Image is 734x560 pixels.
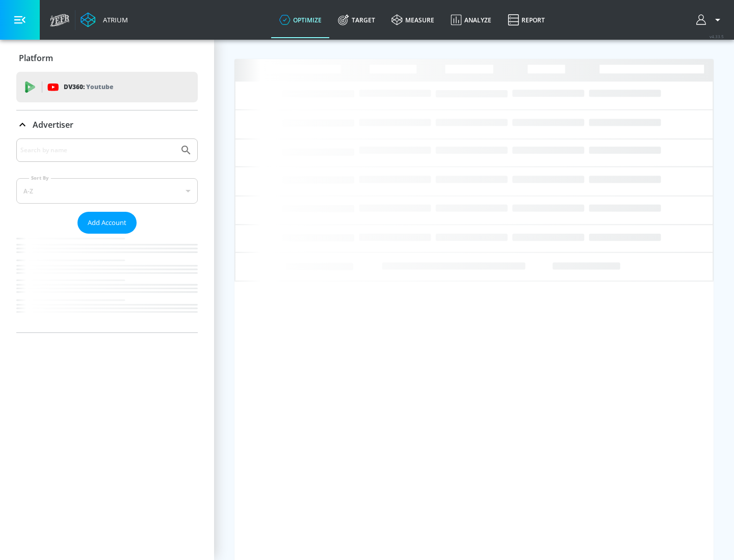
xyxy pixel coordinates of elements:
div: DV360: Youtube [16,72,198,102]
p: Platform [19,52,53,64]
a: Atrium [81,12,128,27]
label: Sort By [29,175,51,181]
a: Analyze [442,2,500,38]
div: Advertiser [16,110,198,139]
div: Atrium [99,15,128,24]
a: Report [500,2,553,38]
p: DV360: [64,81,113,93]
button: Add Account [77,212,137,234]
div: A-Z [16,178,198,204]
span: Add Account [88,217,126,229]
a: optimize [271,2,330,38]
a: measure [383,2,442,38]
p: Youtube [86,81,113,92]
div: Advertiser [16,138,198,332]
nav: list of Advertiser [16,234,198,332]
p: Advertiser [33,119,73,130]
div: Platform [16,44,198,72]
a: Target [330,2,383,38]
input: Search by name [20,144,175,157]
span: v 4.33.5 [710,34,724,39]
